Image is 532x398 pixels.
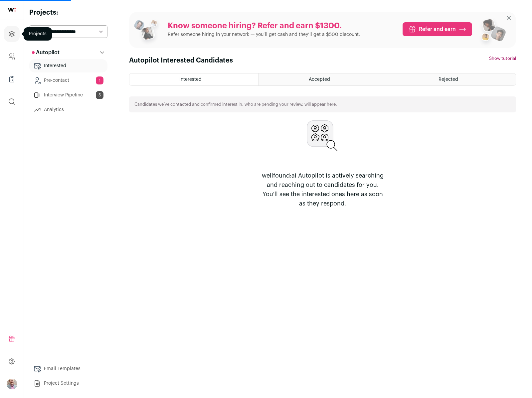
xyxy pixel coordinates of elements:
p: wellfound:ai Autopilot is actively searching and reaching out to candidates for you. You'll see t... [259,171,387,208]
p: Candidates we’ve contacted and confirmed interest in, who are pending your review, will appear here. [134,102,337,107]
span: 5 [96,91,103,99]
a: Interview Pipeline5 [29,88,107,102]
div: Projects [24,27,52,41]
a: Project Settings [29,377,107,390]
img: wellfound-shorthand-0d5821cbd27db2630d0214b213865d53afaa358527fdda9d0ea32b1df1b89c2c.svg [8,8,16,12]
img: referral_people_group_2-7c1ec42c15280f3369c0665c33c00ed472fd7f6af9dd0ec46c364f9a93ccf9a4.png [477,16,507,48]
img: 190284-medium_jpg [7,379,17,389]
a: Company and ATS Settings [4,49,20,65]
span: Rejected [439,77,458,82]
button: Show tutorial [489,56,516,61]
a: Pre-contact1 [29,74,107,87]
h1: Autopilot Interested Candidates [129,56,233,65]
p: Refer someone hiring in your network — you’ll get cash and they’ll get a $500 discount. [168,31,360,38]
p: Autopilot [32,49,60,57]
a: Accepted [259,73,387,85]
a: Email Templates [29,362,107,375]
a: Analytics [29,103,107,116]
button: Open dropdown [7,379,17,389]
a: Company Lists [4,71,20,87]
button: Autopilot [29,46,107,59]
p: Know someone hiring? Refer and earn $1300. [168,21,360,31]
a: Projects [4,26,20,42]
span: Accepted [309,77,330,82]
a: Refer and earn [403,22,472,36]
h2: Projects: [29,8,107,17]
a: Rejected [387,73,516,85]
span: Interested [179,77,202,82]
img: referral_people_group_1-3817b86375c0e7f77b15e9e1740954ef64e1f78137dd7e9f4ff27367cb2cd09a.png [133,17,162,47]
span: 1 [96,76,103,84]
a: Interested [29,59,107,72]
